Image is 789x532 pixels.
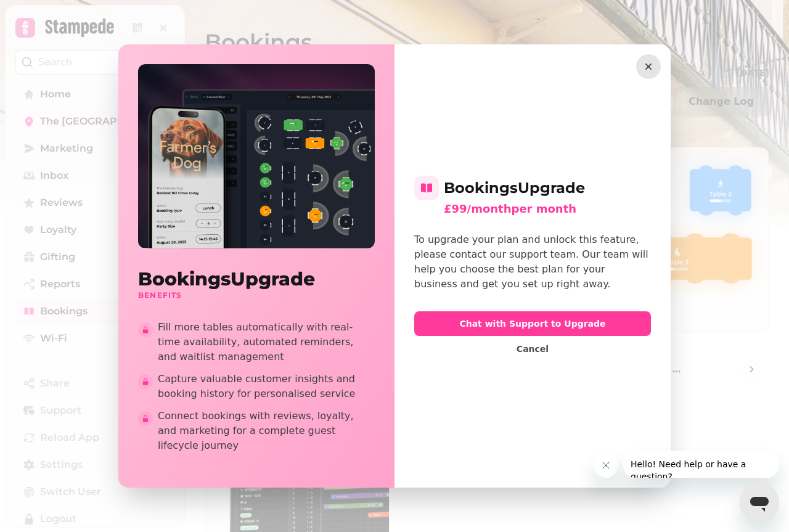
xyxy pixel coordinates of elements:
span: Capture valuable customer insights and booking history for personalised service [158,372,375,401]
button: Cancel [507,341,558,357]
span: Cancel [517,345,549,353]
h2: Bookings Upgrade [414,176,651,200]
div: £99/month per month [444,200,651,218]
span: Fill more tables automatically with real-time availability, automated reminders, and waitlist man... [158,320,375,364]
span: Chat with Support to Upgrade [424,319,641,328]
div: To upgrade your plan and unlock this feature, please contact our support team. Our team will help... [414,232,651,292]
h3: Benefits [138,290,375,300]
iframe: Message from company [623,451,779,478]
iframe: Button to launch messaging window [740,483,779,522]
span: Hello! Need help or have a question? [7,9,123,31]
button: Chat with Support to Upgrade [414,311,651,336]
span: Connect bookings with reviews, loyalty, and marketing for a complete guest lifecycle journey [158,409,375,453]
h2: Bookings Upgrade [138,268,375,290]
iframe: Close message [594,453,618,478]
